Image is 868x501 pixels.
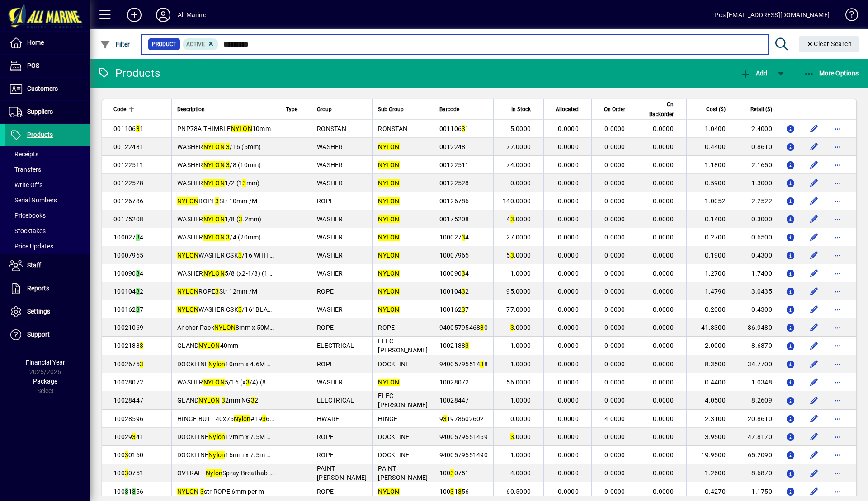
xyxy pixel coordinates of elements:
[214,324,236,331] em: NYLON
[830,375,845,389] button: More options
[439,306,469,313] span: 100162 7
[113,324,143,331] span: 10021069
[5,208,90,223] a: Pricebooks
[807,212,821,226] button: Edit
[317,125,346,132] span: RONSTAN
[510,179,531,187] span: 0.0000
[653,252,674,259] span: 0.0000
[653,324,674,331] span: 0.0000
[27,39,44,46] span: Home
[98,36,132,52] button: Filter
[604,306,625,313] span: 0.0000
[113,234,143,241] span: 100027 4
[830,430,845,444] button: More options
[807,393,821,407] button: Edit
[203,215,225,223] em: NYLON
[5,277,90,300] a: Reports
[113,143,143,150] span: 00122481
[731,138,778,156] td: 0.8610
[830,302,845,317] button: More options
[604,252,625,259] span: 0.0000
[653,161,674,169] span: 0.0000
[378,270,399,277] em: NYLON
[503,197,531,205] span: 140.0000
[686,264,731,282] td: 1.2700
[653,234,674,241] span: 0.0000
[604,324,625,331] span: 0.0000
[804,70,859,77] span: More Options
[549,104,587,114] div: Allocated
[604,234,625,241] span: 0.0000
[9,227,46,234] span: Stocktakes
[439,197,469,205] span: 00126786
[558,306,579,313] span: 0.0000
[177,306,198,313] em: NYLON
[113,342,143,349] span: 1002188
[604,288,625,295] span: 0.0000
[378,179,399,187] em: NYLON
[317,179,343,187] span: WASHER
[5,323,90,346] a: Support
[140,361,143,368] em: 3
[317,270,343,277] span: WASHER
[177,143,261,150] span: WASHER /16 (5mm)
[5,223,90,239] a: Stocktakes
[178,8,206,22] div: All Marine
[558,143,579,150] span: 0.0000
[113,104,126,114] span: Code
[807,176,821,190] button: Edit
[510,342,531,349] span: 1.0000
[177,197,257,205] span: ROPE Str 10mm /M
[686,282,731,300] td: 1.4790
[152,40,176,49] span: Product
[9,181,42,188] span: Write Offs
[644,99,682,119] div: On Backorder
[136,234,140,241] em: 3
[317,306,343,313] span: WASHER
[439,324,488,331] span: 94005795468 0
[510,125,531,132] span: 5.0000
[27,262,41,269] span: Staff
[558,270,579,277] span: 0.0000
[830,338,845,353] button: More options
[5,177,90,192] a: Write Offs
[186,41,205,47] span: Active
[9,197,57,204] span: Serial Numbers
[686,120,731,138] td: 1.0400
[750,104,772,114] span: Retail ($)
[439,104,459,114] span: Barcode
[203,143,225,150] em: NYLON
[558,342,579,349] span: 0.0000
[830,357,845,371] button: More options
[317,143,343,150] span: WASHER
[714,8,830,22] div: Pos [EMAIL_ADDRESS][DOMAIN_NAME]
[830,484,845,499] button: More options
[731,282,778,300] td: 3.0435
[5,162,90,177] a: Transfers
[177,234,261,241] span: WASHER /4 (20mm)
[604,270,625,277] span: 0.0000
[378,234,399,241] em: NYLON
[378,288,399,295] em: NYLON
[5,239,90,254] a: Price Updates
[604,179,625,187] span: 0.0000
[177,179,259,187] span: WASHER 1/2 (1 mm)
[439,234,469,241] span: 100027 4
[177,215,262,223] span: WASHER 1/8 ( .2mm)
[830,284,845,299] button: More options
[462,306,465,313] em: 3
[731,210,778,228] td: 0.3000
[5,300,90,323] a: Settings
[5,254,90,277] a: Staff
[378,143,399,150] em: NYLON
[807,194,821,208] button: Edit
[113,288,143,295] span: 100104 2
[731,192,778,210] td: 2.2522
[558,252,579,259] span: 0.0000
[653,143,674,150] span: 0.0000
[731,300,778,318] td: 0.4300
[830,266,845,281] button: More options
[9,212,46,219] span: Pricebooks
[731,318,778,337] td: 86.9480
[506,252,531,259] span: 5 .0000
